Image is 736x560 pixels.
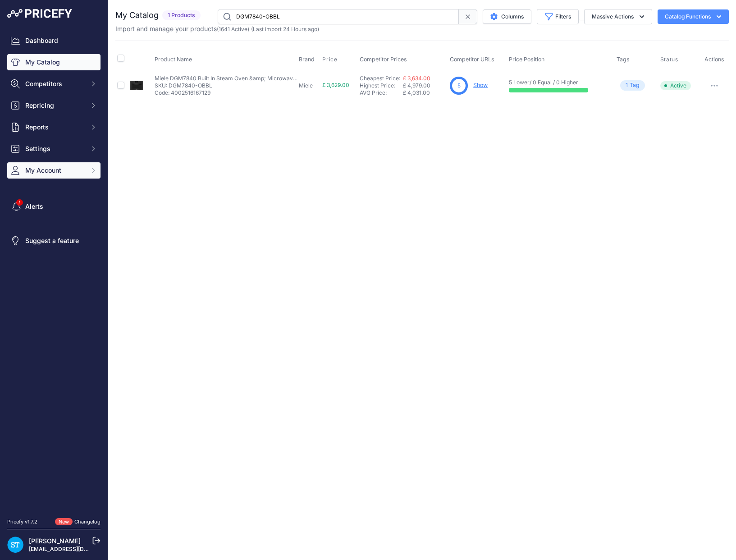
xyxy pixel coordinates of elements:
[25,79,84,88] span: Competitors
[617,56,630,63] span: Tags
[7,76,101,92] button: Competitors
[660,56,678,63] span: Status
[360,56,407,63] span: Competitor Prices
[322,56,337,63] span: Price
[162,10,201,21] span: 1 Products
[25,144,84,153] span: Settings
[360,89,403,96] div: AVG Price:
[322,56,339,63] button: Price
[403,82,430,89] span: £ 4,979.00
[7,9,72,18] img: Pricefy Logo
[155,75,299,82] p: Miele DGM7840 Built In Steam Oven &amp; Microwave in Obsidian Black
[7,54,101,70] a: My Catalog
[537,9,579,24] button: Filters
[473,82,488,88] a: Show
[483,9,531,24] button: Columns
[509,56,544,63] span: Price Position
[660,81,691,90] span: Active
[322,82,349,88] span: £ 3,629.00
[7,141,101,157] button: Settings
[29,537,81,545] a: [PERSON_NAME]
[155,82,299,89] p: SKU: DGM7840-OBBL
[299,82,319,89] p: Miele
[115,24,319,33] p: Import and manage your products
[658,9,729,24] button: Catalog Functions
[7,119,101,135] button: Reports
[155,56,192,63] span: Product Name
[360,75,400,82] a: Cheapest Price:
[55,518,73,526] span: New
[251,26,319,32] span: (Last import 24 Hours ago)
[7,198,101,215] a: Alerts
[25,101,84,110] span: Repricing
[299,56,315,63] span: Brand
[403,89,446,96] div: £ 4,031.00
[360,82,403,89] div: Highest Price:
[457,82,461,90] span: 5
[7,97,101,114] button: Repricing
[7,32,101,507] nav: Sidebar
[217,26,249,32] span: ( )
[74,519,101,525] a: Changelog
[25,166,84,175] span: My Account
[7,518,37,526] div: Pricefy v1.7.2
[620,80,645,91] span: Tag
[115,9,159,22] h2: My Catalog
[450,56,494,63] span: Competitor URLs
[29,546,123,552] a: [EMAIL_ADDRESS][DOMAIN_NAME]
[7,233,101,249] a: Suggest a feature
[155,89,299,96] p: Code: 4002516167129
[219,26,247,32] a: 1641 Active
[660,56,680,63] button: Status
[626,81,628,90] span: 1
[25,123,84,132] span: Reports
[509,79,530,86] a: 5 Lower
[704,56,724,63] span: Actions
[7,162,101,179] button: My Account
[7,32,101,49] a: Dashboard
[509,79,608,86] p: / 0 Equal / 0 Higher
[403,75,430,82] a: £ 3,634.00
[584,9,652,24] button: Massive Actions
[218,9,459,24] input: Search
